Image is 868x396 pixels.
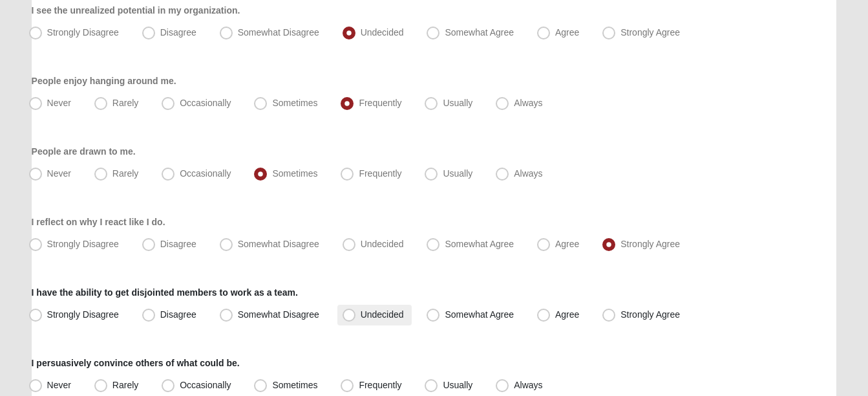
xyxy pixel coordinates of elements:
span: Strongly Agree [620,27,680,38]
span: Strongly Disagree [47,309,119,320]
span: Somewhat Agree [445,309,514,320]
span: Rarely [112,98,138,108]
label: I persuasively convince others of what could be. [32,357,240,369]
span: Occasionally [180,98,231,108]
span: Somewhat Agree [445,27,514,38]
span: Agree [555,309,579,320]
label: I have the ability to get disjointed members to work as a team. [32,286,298,299]
span: Usually [443,168,472,179]
span: Agree [555,27,579,38]
span: Sometimes [272,168,317,179]
span: Strongly Agree [620,239,680,249]
span: Undecided [361,239,404,249]
span: Somewhat Agree [445,239,514,249]
span: Always [514,168,542,179]
span: Undecided [361,27,404,38]
label: I see the unrealized potential in my organization. [32,4,240,17]
span: Sometimes [272,98,317,108]
span: Never [47,98,71,108]
span: Undecided [361,309,404,320]
label: People enjoy hanging around me. [32,74,176,87]
span: Disagree [160,27,196,38]
span: Occasionally [180,168,231,179]
span: Somewhat Disagree [238,27,319,38]
span: Agree [555,239,579,249]
span: Frequently [359,98,401,108]
label: I reflect on why I react like I do. [32,215,165,228]
label: People are drawn to me. [32,145,136,158]
span: Never [47,168,71,179]
span: Somewhat Disagree [238,309,319,320]
span: Frequently [359,168,401,179]
span: Disagree [160,239,196,249]
span: Rarely [112,168,138,179]
span: Somewhat Disagree [238,239,319,249]
span: Always [514,98,542,108]
span: Strongly Disagree [47,27,119,38]
span: Strongly Agree [620,309,680,320]
span: Strongly Disagree [47,239,119,249]
span: Disagree [160,309,196,320]
span: Usually [443,98,472,108]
